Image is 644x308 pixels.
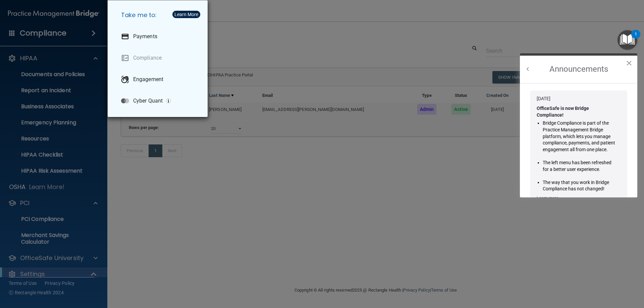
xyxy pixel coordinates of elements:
div: Learn More [174,12,198,17]
div: Resource Center [520,53,637,197]
button: Open Resource Center, 1 new notification [618,30,637,50]
li: Bridge Compliance is part of the Practice Management Bridge platform, which lets you manage compl... [543,120,615,153]
a: Engagement [116,70,202,89]
p: Engagement [133,76,163,83]
h5: Take me to: [116,6,202,24]
a: Learn more › [537,195,561,200]
strong: OfficeSafe is now Bridge Compliance! [537,106,590,118]
p: Cyber Quant [133,98,163,104]
div: [DATE] [537,96,621,102]
button: Close [626,58,632,68]
li: The left menu has been refreshed for a better user experience. [543,160,615,173]
iframe: Drift Widget Chat Controller [528,260,636,287]
a: Cyber Quant [116,91,202,110]
button: Back to Resource Center Home [525,66,531,72]
a: Compliance [116,49,202,67]
a: Payments [116,27,202,46]
div: 1 [635,34,637,43]
p: Payments [133,33,157,40]
h2: Announcements [520,56,637,83]
button: Learn More [172,11,200,18]
li: The way that you work in Bridge Compliance has not changed! [543,179,615,192]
